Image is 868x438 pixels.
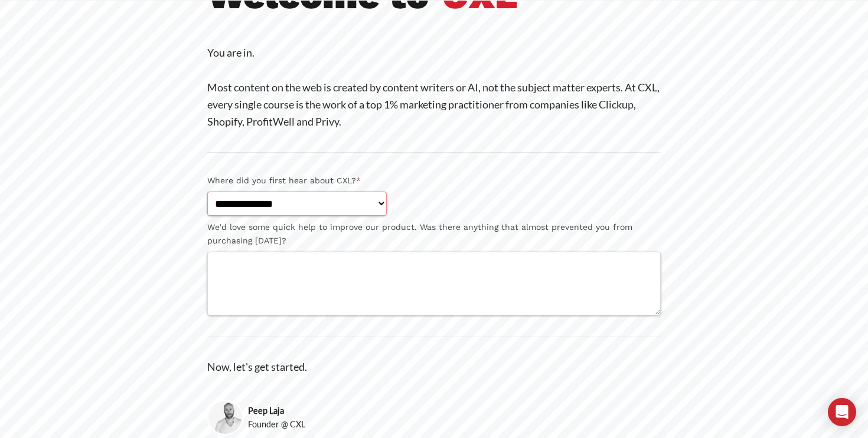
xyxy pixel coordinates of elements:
[207,400,243,436] img: Peep Laja, Founder @ CXL
[828,398,856,426] div: Open Intercom Messenger
[207,44,661,130] p: You are in. Most content on the web is created by content writers or AI, not the subject matter e...
[207,358,661,376] p: Now, let's get started.
[248,404,305,417] strong: Peep Laja
[207,220,661,248] label: We'd love some quick help to improve our product. Was there anything that almost prevented you fr...
[207,174,661,187] label: Where did you first hear about CXL?
[248,417,305,431] span: Founder @ CXL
